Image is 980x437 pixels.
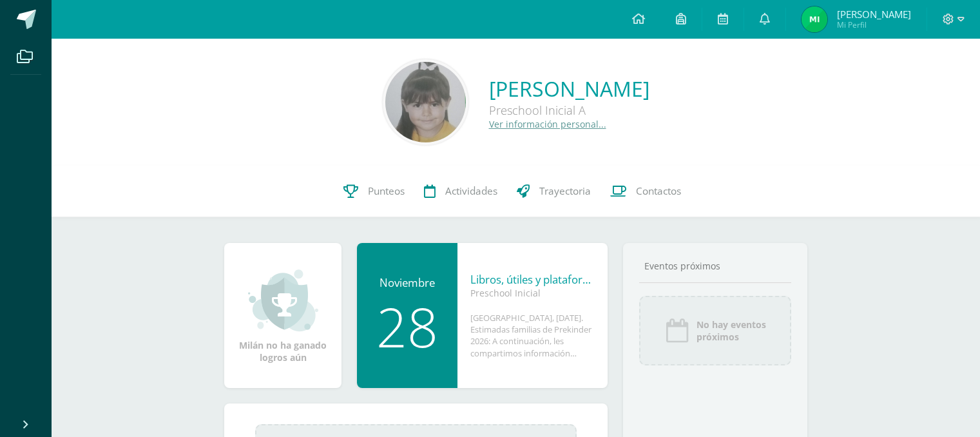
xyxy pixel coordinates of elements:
[507,166,600,217] a: Trayectoria
[489,118,606,130] a: Ver información personal...
[697,318,766,343] span: No hay eventos próximos
[636,184,681,198] span: Contactos
[385,62,466,142] img: eef3521ee451aaa6f3d41e513c78d668.png
[414,166,507,217] a: Actividades
[470,287,595,299] div: Preschool Inicial
[237,268,329,364] div: Milán no ha ganado logros aún
[445,184,497,198] span: Actividades
[248,268,318,333] img: achievement_small.png
[368,184,405,198] span: Punteos
[489,75,649,102] a: [PERSON_NAME]
[837,19,911,30] span: Mi Perfil
[370,300,445,354] div: 28
[370,275,445,290] div: Noviembre
[470,272,595,287] div: Libros, útiles y plataformas Prekinder 2026
[334,166,414,217] a: Punteos
[639,260,791,272] div: Eventos próximos
[470,312,595,359] div: [GEOGRAPHIC_DATA], [DATE]. Estimadas familias de Prekinder 2026: A continuación, les compartimos ...
[600,166,691,217] a: Contactos
[489,102,649,118] div: Preschool Inicial A
[664,318,690,344] img: event_icon.png
[802,6,827,32] img: 1f87f6e8711a3665e09ac31cfecf5c9c.png
[837,8,911,21] span: [PERSON_NAME]
[539,184,591,198] span: Trayectoria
